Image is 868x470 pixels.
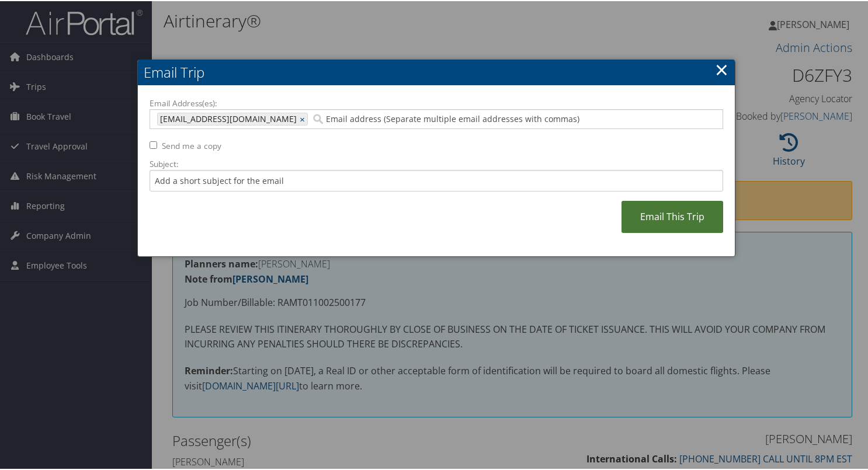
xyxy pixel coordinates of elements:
label: Subject: [150,157,723,169]
a: Email This Trip [622,200,723,232]
input: Email address (Separate multiple email addresses with commas) [311,112,705,124]
input: Add a short subject for the email [150,169,723,190]
label: Send me a copy [162,139,221,151]
label: Email Address(es): [150,96,723,108]
span: [EMAIL_ADDRESS][DOMAIN_NAME] [158,112,297,124]
h2: Email Trip [138,58,735,84]
a: × [715,57,728,80]
a: × [300,112,307,124]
